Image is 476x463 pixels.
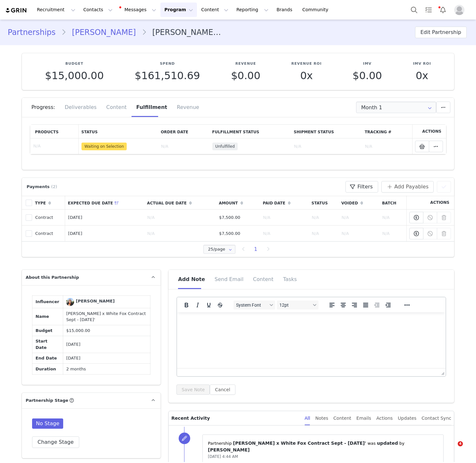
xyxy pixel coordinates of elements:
[65,226,144,242] td: [DATE]
[45,70,104,82] span: $15,000.00
[203,301,214,310] button: Underline
[371,301,382,310] button: Decrease indent
[279,302,311,308] span: 12pt
[338,210,379,226] td: N/A
[117,3,160,17] button: Messages
[379,196,406,210] th: Batch
[356,411,371,426] div: Emails
[209,125,291,138] th: Fulfillment Status
[345,181,378,193] button: Filters
[144,196,216,210] th: Actual Due Date
[338,301,349,310] button: Align center
[381,181,434,193] button: Add Payables
[439,368,446,376] div: Press the Up and Down arrow keys to resize the editor.
[234,301,275,310] button: Fonts
[32,296,63,308] td: Influencer
[421,411,451,426] div: Contact Sync
[216,196,260,210] th: Amount
[406,196,455,210] th: Actions
[208,440,438,453] p: Partnership ⁨ ⁩ was ⁨ ⁩ by ⁨ ⁩
[450,5,471,15] button: Profile
[172,98,199,117] div: Revenue
[309,226,338,242] td: N/A
[305,411,310,426] div: All
[231,61,260,67] p: Revenue
[32,336,63,353] td: Start Date
[66,298,115,306] a: [PERSON_NAME]
[66,328,90,333] span: $15,000.00
[135,70,200,82] span: $161,510.69
[176,384,210,395] button: Save Note
[33,3,79,17] button: Recruitment
[250,245,261,254] li: 1
[349,301,360,310] button: Align right
[421,3,436,17] a: Tasks
[376,411,393,426] div: Actions
[377,441,398,446] span: updated
[31,98,60,117] div: Progress:
[177,312,446,368] iframe: Rich Text Area
[25,184,60,190] div: Payments
[32,418,63,429] span: No Stage
[181,301,192,310] button: Bold
[30,125,79,138] th: Products
[398,411,416,426] div: Updates
[233,441,366,446] span: [PERSON_NAME] x White Fox Contract Sept - [DATE]'
[51,184,57,190] span: (2)
[260,196,309,210] th: Paid Date
[309,196,338,210] th: Status
[32,308,63,325] td: Name
[171,411,299,425] p: Recent Activity
[215,276,243,282] span: Send Email
[413,61,431,67] p: IMV ROI
[80,3,116,17] button: Contacts
[236,302,268,308] span: System Font
[353,70,382,82] span: $0.00
[233,3,272,17] button: Reporting
[66,298,74,306] img: Alexia Umansky
[32,226,65,242] td: Contract
[76,298,115,304] div: [PERSON_NAME]
[291,138,362,154] td: N/A
[315,411,328,426] div: Notes
[413,70,431,81] p: 0x
[362,138,412,154] td: N/A
[178,276,205,282] span: Add Note
[291,70,321,81] p: 0x
[197,3,232,17] button: Content
[338,226,379,242] td: N/A
[26,397,68,404] span: Partnership Stage
[356,102,436,113] input: Select
[333,411,351,426] div: Content
[454,5,464,15] img: placeholder-profile.jpg
[144,210,216,226] td: N/A
[101,98,132,117] div: Content
[309,210,338,226] td: N/A
[383,301,394,310] button: Increase indent
[63,308,150,325] td: [PERSON_NAME] x White Fox Contract Sept - [DATE]'
[353,61,382,67] p: IMV
[65,196,144,210] th: Expected Due Date
[436,3,450,17] button: Notifications
[231,70,260,82] span: $0.00
[283,276,297,282] span: Tasks
[210,384,235,395] button: Cancel
[63,336,150,353] td: [DATE]
[32,210,65,226] td: Contract
[327,301,337,310] button: Align left
[415,27,467,38] button: Edit Partnership
[32,364,63,375] td: Duration
[30,138,79,154] td: N/A
[212,143,238,150] span: Unfulfilled
[32,436,79,448] button: Change Stage
[260,226,309,242] td: N/A
[379,210,406,226] td: N/A
[208,447,250,452] span: [PERSON_NAME]
[273,3,298,17] a: Brands
[277,301,319,310] button: Font sizes
[45,61,104,67] p: Budget
[219,215,240,220] span: $7,500.00
[132,98,172,117] div: Fulfillment
[81,143,127,150] span: Waiting on Selection
[60,98,102,117] div: Deliverables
